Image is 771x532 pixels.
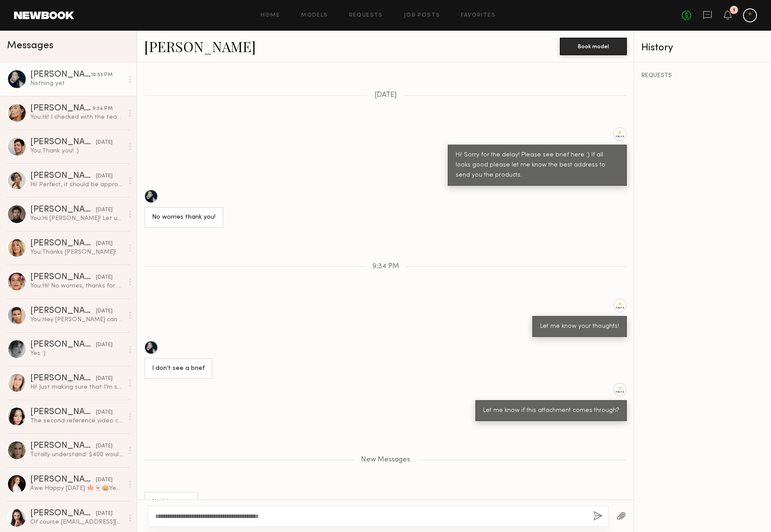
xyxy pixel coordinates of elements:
div: [DATE] [96,510,113,518]
div: [PERSON_NAME] [30,71,91,79]
div: [DATE] [96,172,113,181]
div: Nothing yet [30,79,124,88]
div: Let me know your thoughts! [540,322,619,332]
div: You: Thank you! :) [30,147,124,155]
div: [PERSON_NAME] [30,273,96,282]
div: [DATE] [96,341,113,349]
div: 9:34 PM [92,105,113,113]
a: Book model [560,42,627,50]
div: [PERSON_NAME] [30,307,96,316]
div: [DATE] [96,138,113,147]
a: Models [301,13,328,18]
div: [PERSON_NAME] [30,475,96,484]
div: Hi! Sorry for the delay! Please see brief here :) If all looks good please let me know the best a... [456,150,619,181]
span: [DATE] [375,92,397,99]
div: History [641,43,764,53]
div: [PERSON_NAME] [30,442,96,450]
div: [DATE] [96,476,113,484]
div: [PERSON_NAME] [30,172,96,181]
div: Awe Happy [DATE] 🍁👻🎃Yep that works! Typically for 90 days usage I just do 30% so $150 20% for 60 ... [30,484,124,493]
div: [DATE] [96,375,113,383]
div: [DATE] [96,206,113,214]
div: [PERSON_NAME] [30,104,92,113]
div: Hi! Just making sure that I’m sending raw files for you to edit? I don’t do editing or add anythi... [30,383,124,391]
div: Nothing yet [152,497,191,507]
div: You: Hey [PERSON_NAME] can you please respond? We paid you and didn't receive the final asset. [30,316,124,324]
a: Home [261,13,280,18]
div: You: Hi [PERSON_NAME]! Let us know if you're interested! [30,214,124,223]
a: Favorites [461,13,495,18]
a: Job Posts [404,13,440,18]
div: [PERSON_NAME] [30,138,96,147]
div: I don’t see a brief [152,364,205,374]
div: Of course [EMAIL_ADDRESS][DOMAIN_NAME] I have brown hair. It’s slightly wavy and quite thick. [30,518,124,526]
div: REQUESTS [641,73,764,79]
div: [DATE] [96,442,113,450]
a: Requests [349,13,383,18]
div: [PERSON_NAME] [30,239,96,248]
div: 1 [733,8,735,13]
div: [DATE] [96,307,113,316]
div: No worries thank you! [152,213,216,223]
a: [PERSON_NAME] [144,37,256,56]
div: You: Hi! No worries, thanks for getting back to us! [30,282,124,290]
div: Let me know if this attachment comes through? [483,406,619,416]
span: 9:34 PM [372,263,399,270]
div: You: Thanks [PERSON_NAME]! [30,248,124,256]
div: Totally understand. $400 would be my lowest for a reel. I’d be willing to drop 30 day paid ad to ... [30,450,124,459]
div: [PERSON_NAME] [30,206,96,214]
div: [PERSON_NAME] [30,374,96,383]
div: [PERSON_NAME] [30,340,96,349]
div: [PERSON_NAME] [30,509,96,518]
span: New Messages [361,456,410,464]
div: Yes :) [30,349,124,358]
span: Messages [7,41,53,51]
button: Book model [560,38,627,55]
div: [DATE] [96,408,113,417]
div: You: Hi! I checked with the team & we could budget $375 for 2 months of ad rights? [30,113,124,121]
div: [DATE] [96,273,113,282]
div: [PERSON_NAME] [30,408,96,417]
div: 10:53 PM [91,71,113,79]
div: The second reference video can work at a $300 rate, provided it doesn’t require showing hair wash... [30,417,124,425]
div: Hi! Perfect, it should be approved (: [30,181,124,189]
div: [DATE] [96,240,113,248]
